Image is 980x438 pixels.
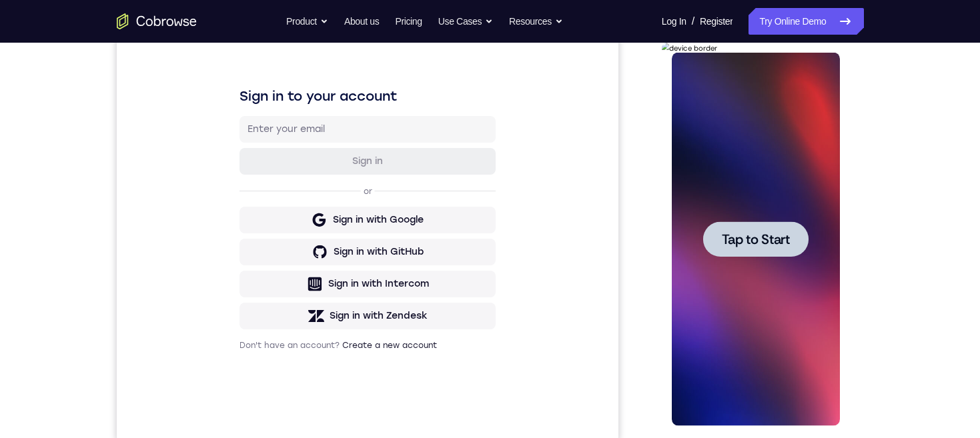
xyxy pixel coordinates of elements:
[692,13,694,29] span: /
[244,191,258,201] p: or
[286,8,328,35] button: Product
[211,282,312,295] div: Sign in with Intercom
[123,243,379,270] button: Sign in with GitHub
[662,8,686,35] a: Log In
[749,8,863,35] a: Try Online Demo
[60,190,128,203] span: Tap to Start
[700,8,732,35] a: Register
[344,8,379,35] a: About us
[123,307,379,334] button: Sign in with Zendesk
[123,275,379,302] button: Sign in with Intercom
[123,91,379,110] h1: Sign in to your account
[123,153,379,179] button: Sign in
[438,8,493,35] button: Use Cases
[216,218,307,231] div: Sign in with Google
[123,211,379,238] button: Sign in with Google
[395,8,422,35] a: Pricing
[213,314,311,327] div: Sign in with Zendesk
[225,345,320,355] a: Create a new account
[509,8,563,35] button: Resources
[131,127,371,141] input: Enter your email
[217,250,307,263] div: Sign in with GitHub
[41,179,147,214] button: Tap to Start
[117,13,197,29] a: Go to the home page
[123,345,379,355] p: Don't have an account?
